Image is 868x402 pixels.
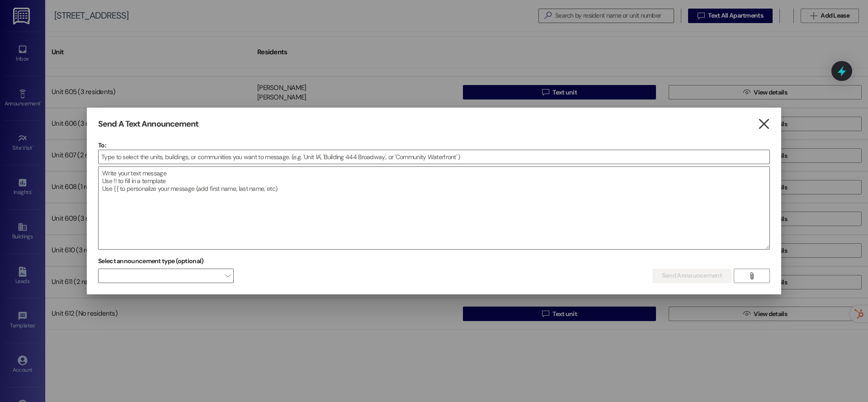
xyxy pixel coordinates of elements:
[98,254,204,268] label: Select announcement type (optional)
[748,272,755,279] i: 
[758,119,770,129] i: 
[98,119,198,129] h3: Send A Text Announcement
[99,150,769,164] input: Type to select the units, buildings, or communities you want to message. (e.g. 'Unit 1A', 'Buildi...
[652,269,731,283] button: Send Announcement
[98,141,770,150] p: To:
[662,271,722,280] span: Send Announcement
